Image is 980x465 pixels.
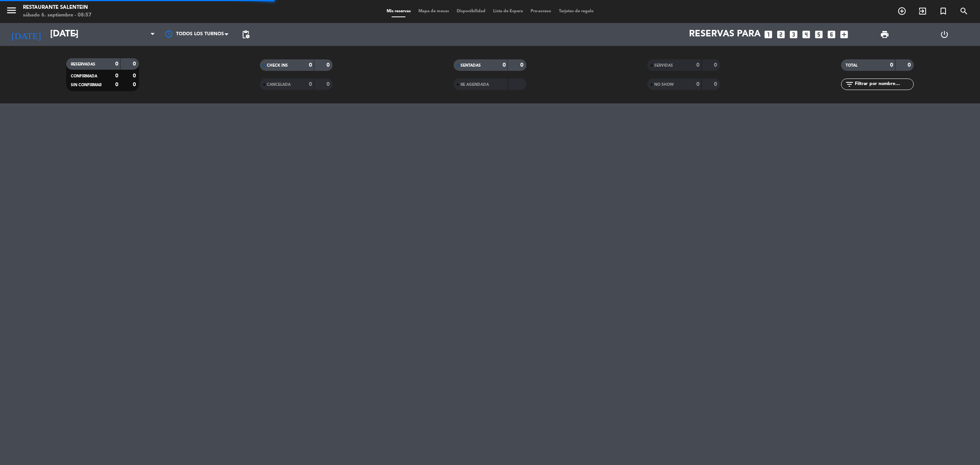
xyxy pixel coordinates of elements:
[115,61,118,67] strong: 0
[71,83,101,87] span: SIN CONFIRMAR
[696,62,699,68] strong: 0
[383,9,415,13] span: Mis reservas
[71,74,97,78] span: CONFIRMADA
[327,62,331,68] strong: 0
[814,29,824,39] i: looks_5
[845,80,854,89] i: filter_list
[71,30,80,39] i: arrow_drop_down
[839,29,849,39] i: add_box
[267,83,291,87] span: CANCELADA
[801,29,811,39] i: looks_4
[453,9,489,13] span: Disponibilidad
[267,64,288,67] span: CHECK INS
[789,29,799,39] i: looks_3
[6,26,46,43] i: [DATE]
[489,9,527,13] span: Lista de Espera
[689,29,761,40] span: Reservas para
[940,30,949,39] i: power_settings_new
[6,5,17,16] i: menu
[503,62,506,68] strong: 0
[133,61,137,67] strong: 0
[846,64,857,67] span: TOTAL
[23,4,91,11] div: Restaurante Salentein
[696,82,699,87] strong: 0
[415,9,453,13] span: Mapa de mesas
[890,62,893,68] strong: 0
[309,82,312,87] strong: 0
[854,80,913,88] input: Filtrar por nombre...
[461,83,489,87] span: RE AGENDADA
[23,11,91,19] div: sábado 6. septiembre - 08:57
[309,62,312,68] strong: 0
[461,64,481,67] span: SENTADAS
[897,7,906,16] i: add_circle_outline
[826,29,836,39] i: looks_6
[133,82,137,87] strong: 0
[908,62,912,68] strong: 0
[880,30,889,39] span: print
[714,82,719,87] strong: 0
[241,30,250,39] span: pending_actions
[714,62,719,68] strong: 0
[763,29,773,39] i: looks_one
[918,7,927,16] i: exit_to_app
[115,82,118,87] strong: 0
[959,7,969,16] i: search
[915,23,974,46] div: LOG OUT
[939,7,948,16] i: turned_in_not
[654,83,674,87] span: NO SHOW
[133,73,137,79] strong: 0
[527,9,555,13] span: Pre-acceso
[555,9,598,13] span: Tarjetas de regalo
[327,82,331,87] strong: 0
[115,73,118,79] strong: 0
[520,62,525,68] strong: 0
[654,64,673,67] span: SERVIDAS
[776,29,786,39] i: looks_two
[71,62,95,66] span: RESERVADAS
[6,5,17,19] button: menu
